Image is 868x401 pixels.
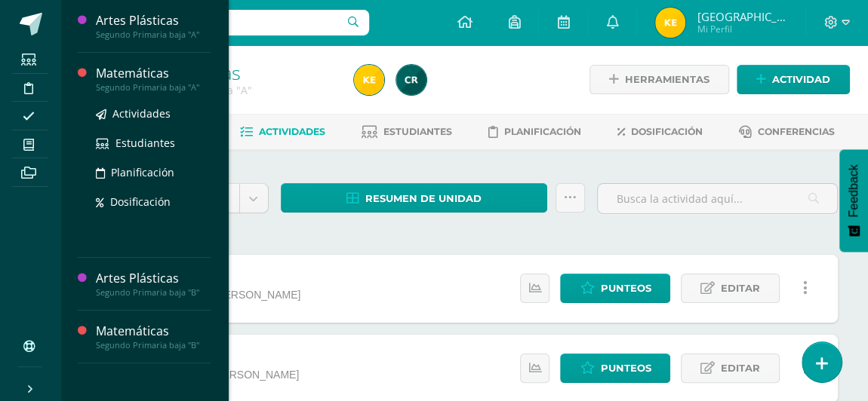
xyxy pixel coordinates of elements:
a: Artes PlásticasSegundo Primaria baja "A" [96,12,211,40]
div: Matemáticas [96,323,211,340]
a: Resumen de unidad [281,183,547,213]
div: Matemáticas [96,65,211,82]
span: Punteos [600,354,651,382]
input: Busca la actividad aquí... [598,184,837,213]
div: Segundo Primaria baja "A" [96,82,211,93]
span: Actividad [772,66,830,93]
span: Punteos [600,274,651,302]
img: cac69b3a1053a0e96759db03ee3b121c.png [655,8,685,38]
span: Planificación [504,126,581,137]
img: cac69b3a1053a0e96759db03ee3b121c.png [354,65,384,95]
span: Dosificación [110,194,171,209]
span: Editar [721,274,760,302]
span: Editar [721,354,760,382]
a: Actividades [96,105,211,122]
span: Conferencias [758,126,835,137]
div: Segundo Primaria baja "B" [96,340,211,350]
a: Conferencias [739,120,835,144]
span: Estudiantes [115,136,175,150]
a: Planificación [96,164,211,181]
div: Segundo Primaria baja "A" [96,29,211,40]
button: Feedback - Mostrar encuesta [839,149,868,252]
a: MatemáticasSegundo Primaria baja "B" [96,323,211,350]
span: [DATE][PERSON_NAME] [179,369,299,381]
span: Actividades [259,126,325,137]
a: Estudiantes [362,120,452,144]
a: Punteos [560,354,670,383]
img: 19436fc6d9716341a8510cf58c6830a2.png [396,65,426,95]
a: Planificación [488,120,581,144]
span: Dosificación [631,126,703,137]
a: Punteos [560,274,670,303]
span: Feedback [847,164,860,217]
div: Artes Plásticas [96,12,211,29]
a: Estudiantes [96,134,211,152]
div: Segundo Primaria baja "B" [96,287,211,298]
a: Artes PlásticasSegundo Primaria baja "B" [96,270,211,298]
span: Estudiantes [383,126,452,137]
span: Mi Perfil [697,23,787,35]
span: Planificación [111,165,174,179]
a: Dosificación [617,120,703,144]
a: Actividad [737,65,850,94]
span: [DATE][PERSON_NAME] [180,289,300,301]
div: Artes Plásticas [96,270,211,287]
a: Dosificación [96,193,211,210]
span: Actividades [112,106,171,121]
a: Actividades [240,120,325,144]
a: MatemáticasSegundo Primaria baja "A" [96,65,211,93]
span: Herramientas [625,66,709,93]
a: Herramientas [589,65,729,94]
span: [GEOGRAPHIC_DATA] [697,9,787,24]
span: Resumen de unidad [365,185,482,213]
